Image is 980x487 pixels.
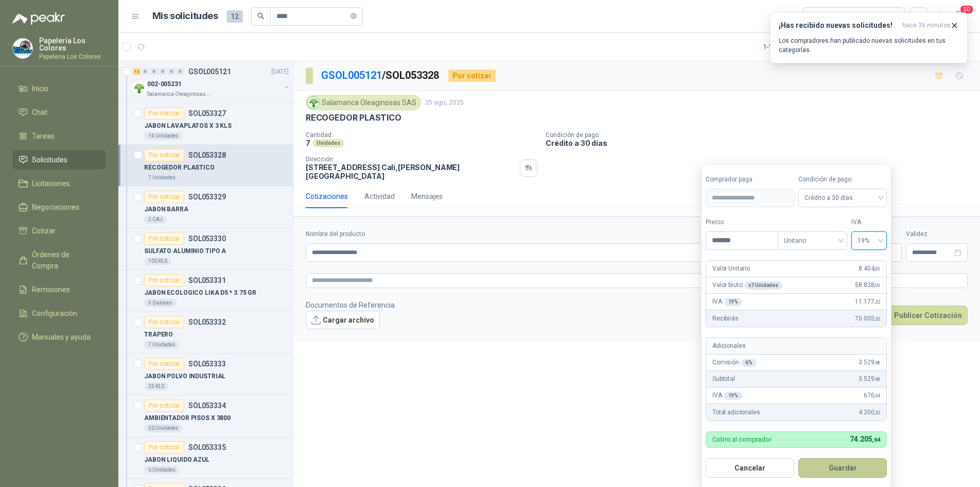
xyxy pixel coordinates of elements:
a: Chat [12,103,106,122]
p: RECOGEDOR PLASTICO [306,112,401,123]
span: 4.200 [859,408,880,417]
div: Por cotizar [144,191,184,203]
button: Cargar archivo [306,311,380,329]
span: ,00 [874,282,880,288]
div: Por cotizar [144,107,184,120]
div: Todas [809,11,831,22]
p: Recibirás [712,314,739,324]
span: 19% [857,233,881,248]
div: 19 % [724,298,743,306]
p: Cobro al comprador [712,436,772,443]
div: 6 % [741,359,757,367]
a: Por cotizarSOL053334AMBIENTADOR PISOS X 380020 Unidades [118,395,293,437]
span: ,32 [874,299,880,305]
p: Adicionales [712,341,745,351]
div: 0 [177,68,184,75]
span: Negociaciones [32,201,79,213]
p: SOL053335 [188,444,226,451]
div: Actividad [364,191,395,202]
span: Solicitudes [32,154,67,165]
a: Órdenes de Compra [12,245,106,276]
p: SOL053333 [188,360,226,367]
span: Chat [32,107,47,118]
div: 25 KLS [144,382,168,391]
span: Licitaciones [32,178,70,189]
p: 25 ago, 2025 [425,98,464,108]
p: JABON LIQUIDO AZUL [144,455,209,465]
a: Por cotizarSOL053333JABON POLVO INDUSTRIAL25 KLS [118,354,293,395]
a: Por cotizarSOL053331JABON ECOLOGICO LIKA D5 * 3.75 GR5 Galones [118,270,293,312]
div: Por cotizar [144,441,184,454]
span: Remisiones [32,284,70,295]
span: Tareas [32,130,55,142]
p: SOL053329 [188,193,226,200]
div: Por cotizar [144,149,184,161]
p: Dirección [306,156,516,163]
p: GSOL005121 [188,68,231,75]
div: 7 Unidades [144,341,180,349]
span: 12 [226,10,243,23]
p: 002-005231 [147,79,182,89]
div: x 7 Unidades [744,281,782,290]
p: Crédito a 30 días [546,139,976,147]
button: Cancelar [706,458,794,478]
p: IVA [712,391,742,400]
span: 74.205 [850,435,880,443]
p: Subtotal [712,374,735,384]
span: 8.404 [859,264,880,274]
img: Company Logo [308,97,319,108]
p: JABON ECOLOGICO LIKA D5 * 3.75 GR [144,288,256,298]
label: Precio [706,217,778,227]
p: Valor Unitario [712,264,750,274]
a: Por cotizarSOL053328RECOGEDOR PLASTICO7 Unidades [118,145,293,187]
div: 100 KLS [144,257,171,265]
div: Por cotizar [448,70,496,82]
p: Total adicionales [712,408,760,417]
div: 2 CAJ [144,215,167,224]
div: 0 [150,68,158,75]
div: 14 Unidades [144,132,183,140]
button: ¡Has recibido nuevas solicitudes!hace 35 minutos Los compradores han publicado nuevas solicitudes... [770,12,968,63]
img: Company Logo [13,39,32,58]
button: Guardar [798,458,887,478]
span: ,64 [874,393,880,398]
div: Cotizaciones [306,191,348,202]
span: 3.529 [859,358,880,367]
p: JABON BARRA [144,205,188,214]
h3: ¡Has recibido nuevas solicitudes! [779,21,898,30]
p: Cantidad [306,131,537,139]
p: AMBIENTADOR PISOS X 3800 [144,413,231,423]
a: Tareas [12,126,106,146]
div: Por cotizar [144,232,184,245]
div: Por cotizar [144,316,184,328]
div: Mensajes [411,191,443,202]
span: 20 [959,5,974,14]
a: Cotizar [12,221,106,241]
p: SOL053334 [188,402,226,409]
p: [DATE] [271,67,289,77]
span: ,64 [872,436,880,443]
div: 20 Unidades [144,424,183,432]
div: 12 [133,68,141,75]
img: Company Logo [133,82,145,94]
a: Inicio [12,79,106,98]
p: SOL053328 [188,152,226,159]
p: SOL053327 [188,110,226,117]
div: Por cotizar [144,274,184,287]
a: Licitaciones [12,174,106,193]
span: search [257,12,265,20]
a: Manuales y ayuda [12,327,106,347]
p: TRAPERO [144,330,173,340]
p: IVA [712,297,742,307]
button: Publicar Cotización [888,306,968,325]
p: 7 [306,139,310,147]
span: Inicio [32,83,48,94]
p: [STREET_ADDRESS] Cali , [PERSON_NAME][GEOGRAPHIC_DATA] [306,163,516,180]
img: Logo peakr [12,12,65,25]
p: RECOGEDOR PLASTICO [144,163,215,173]
a: Configuración [12,304,106,323]
span: 670 [864,391,880,400]
div: 0 [159,68,167,75]
p: JABON LAVAPLATOS X 3 KLS [144,121,232,131]
p: Valor bruto [712,280,782,290]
